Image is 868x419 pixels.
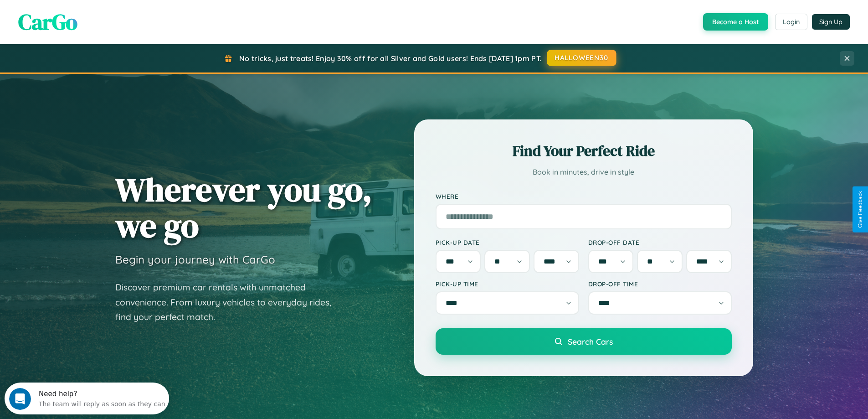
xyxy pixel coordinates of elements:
[34,8,161,15] div: Need help?
[4,4,169,29] div: Open Intercom Messenger
[436,141,732,161] h2: Find Your Perfect Ride
[436,192,732,200] label: Where
[115,253,275,266] h3: Begin your journey with CarGo
[547,50,616,66] button: HALLOWEEN30
[588,238,732,246] label: Drop-off Date
[775,14,807,30] button: Login
[588,280,732,288] label: Drop-off Time
[9,388,31,410] iframe: Intercom live chat
[436,328,732,355] button: Search Cars
[857,191,863,228] div: Give Feedback
[436,280,579,288] label: Pick-up Time
[568,336,613,347] span: Search Cars
[115,171,372,243] h1: Wherever you go, we go
[5,383,169,414] iframe: Intercom live chat discovery launcher
[18,7,77,37] span: CarGo
[436,166,732,179] p: Book in minutes, drive in style
[115,280,343,325] p: Discover premium car rentals with unmatched convenience. From luxury vehicles to everyday rides, ...
[34,15,161,25] div: The team will reply as soon as they can
[812,14,850,30] button: Sign Up
[239,54,542,63] span: No tricks, just treats! Enjoy 30% off for all Silver and Gold users! Ends [DATE] 1pm PT.
[436,238,579,246] label: Pick-up Date
[703,13,768,31] button: Become a Host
